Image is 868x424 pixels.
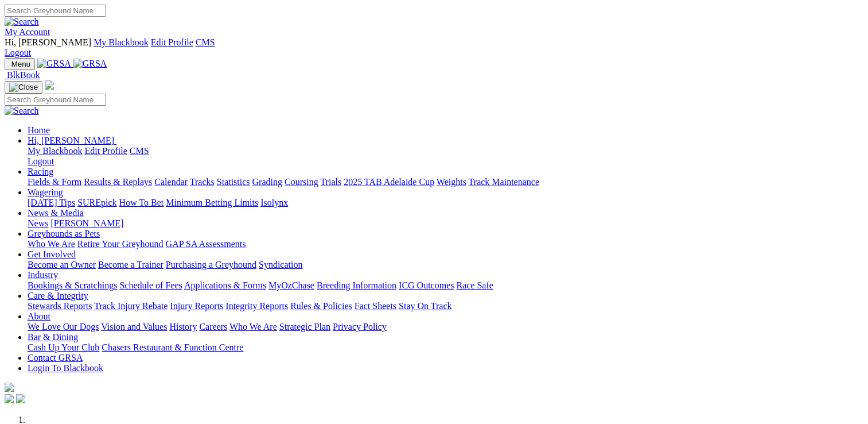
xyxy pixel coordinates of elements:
[5,5,106,17] input: Search
[279,322,330,332] a: Strategic Plan
[45,80,54,90] img: logo-grsa-white.png
[28,239,75,249] a: Who We Are
[260,198,288,207] a: Isolynx
[285,177,318,187] a: Coursing
[399,301,451,311] a: Stay On Track
[5,81,42,94] button: Toggle navigation
[229,322,277,332] a: Who We Are
[166,239,246,249] a: GAP SA Assessments
[28,301,92,311] a: Stewards Reports
[28,249,76,259] a: Get Involved
[101,322,167,332] a: Vision and Values
[5,383,14,392] img: logo-grsa-white.png
[5,394,14,403] img: facebook.svg
[7,70,40,80] span: BlkBook
[28,136,114,145] span: Hi, [PERSON_NAME]
[166,260,256,269] a: Purchasing a Greyhound
[28,322,863,332] div: About
[5,48,31,57] a: Logout
[28,177,863,187] div: Racing
[169,322,197,332] a: History
[28,291,88,300] a: Care & Integrity
[28,167,53,176] a: Racing
[77,198,116,207] a: SUREpick
[28,280,117,290] a: Bookings & Scratchings
[85,146,127,156] a: Edit Profile
[28,342,863,353] div: Bar & Dining
[16,394,25,403] img: twitter.svg
[28,280,863,291] div: Industry
[28,342,99,352] a: Cash Up Your Club
[28,198,75,207] a: [DATE] Tips
[73,59,107,69] img: GRSA
[190,177,215,187] a: Tracks
[333,322,387,332] a: Privacy Policy
[28,146,863,167] div: Hi, [PERSON_NAME]
[437,177,466,187] a: Weights
[28,239,863,249] div: Greyhounds as Pets
[217,177,250,187] a: Statistics
[320,177,341,187] a: Trials
[84,177,152,187] a: Results & Replays
[355,301,396,311] a: Fact Sheets
[28,260,863,270] div: Get Involved
[5,37,91,47] span: Hi, [PERSON_NAME]
[154,177,188,187] a: Calendar
[28,218,48,228] a: News
[77,239,164,249] a: Retire Your Greyhound
[252,177,282,187] a: Grading
[5,17,39,27] img: Search
[399,280,454,290] a: ICG Outcomes
[28,311,50,321] a: About
[151,37,193,47] a: Edit Profile
[11,60,30,68] span: Menu
[28,353,83,363] a: Contact GRSA
[28,156,54,166] a: Logout
[28,177,81,187] a: Fields & Form
[5,106,39,116] img: Search
[94,301,168,311] a: Track Injury Rebate
[290,301,352,311] a: Rules & Policies
[28,187,63,197] a: Wagering
[5,94,106,106] input: Search
[28,229,100,238] a: Greyhounds as Pets
[28,260,96,269] a: Become an Owner
[130,146,149,156] a: CMS
[28,301,863,311] div: Care & Integrity
[98,260,164,269] a: Become a Trainer
[268,280,314,290] a: MyOzChase
[28,332,78,342] a: Bar & Dining
[102,342,243,352] a: Chasers Restaurant & Function Centre
[94,37,149,47] a: My Blackbook
[317,280,396,290] a: Breeding Information
[50,218,123,228] a: [PERSON_NAME]
[119,198,164,207] a: How To Bet
[28,136,116,145] a: Hi, [PERSON_NAME]
[119,280,182,290] a: Schedule of Fees
[28,208,84,218] a: News & Media
[469,177,539,187] a: Track Maintenance
[9,83,38,92] img: Close
[259,260,302,269] a: Syndication
[456,280,493,290] a: Race Safe
[28,146,83,156] a: My Blackbook
[170,301,223,311] a: Injury Reports
[37,59,71,69] img: GRSA
[5,70,40,80] a: BlkBook
[184,280,266,290] a: Applications & Forms
[28,198,863,208] div: Wagering
[5,37,863,58] div: My Account
[225,301,288,311] a: Integrity Reports
[199,322,227,332] a: Careers
[28,125,50,135] a: Home
[28,322,99,332] a: We Love Our Dogs
[28,270,58,280] a: Industry
[196,37,215,47] a: CMS
[28,218,863,229] div: News & Media
[5,27,50,37] a: My Account
[344,177,434,187] a: 2025 TAB Adelaide Cup
[166,198,258,207] a: Minimum Betting Limits
[5,58,35,70] button: Toggle navigation
[28,363,103,373] a: Login To Blackbook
